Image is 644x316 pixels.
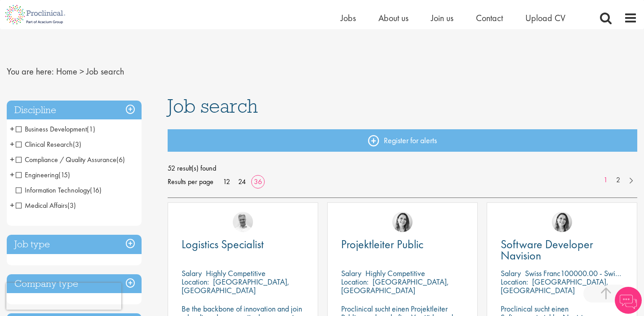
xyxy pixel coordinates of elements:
[16,140,81,149] span: Clinical Research
[16,124,87,134] span: Business Development
[10,198,14,212] span: +
[7,235,142,254] h3: Job type
[341,276,449,295] p: [GEOGRAPHIC_DATA], [GEOGRAPHIC_DATA]
[168,162,637,175] span: 52 result(s) found
[615,287,642,314] img: Chatbot
[16,170,58,180] span: Engineering
[431,12,453,24] a: Join us
[341,237,423,252] span: Projektleiter Public
[612,175,625,185] a: 2
[16,155,125,164] span: Compliance / Quality Assurance
[73,140,81,149] span: (3)
[206,268,266,278] p: Highly Competitive
[220,177,233,186] a: 12
[501,276,528,287] span: Location:
[501,237,593,263] span: Software Developer Navision
[182,276,209,287] span: Location:
[116,155,125,164] span: (6)
[16,201,76,210] span: Medical Affairs
[16,124,95,134] span: Business Development
[16,216,102,225] span: Office, Admin & Clerical
[7,101,142,120] h3: Discipline
[251,177,265,186] a: 36
[182,239,304,250] a: Logistics Specialist
[16,185,102,195] span: Information Technology
[168,175,213,189] span: Results per page
[341,276,369,287] span: Location:
[90,185,102,195] span: (16)
[182,268,202,278] span: Salary
[16,201,67,210] span: Medical Affairs
[16,155,116,164] span: Compliance / Quality Assurance
[182,276,289,295] p: [GEOGRAPHIC_DATA], [GEOGRAPHIC_DATA]
[501,239,623,261] a: Software Developer Navision
[16,216,93,225] span: Office, Admin & Clerical
[16,185,90,195] span: Information Technology
[378,12,409,24] a: About us
[58,170,70,180] span: (15)
[168,129,637,152] a: Register for alerts
[501,276,608,295] p: [GEOGRAPHIC_DATA], [GEOGRAPHIC_DATA]
[80,66,84,77] span: >
[87,124,95,134] span: (1)
[10,153,14,166] span: +
[552,212,572,232] img: Nur Ergiydiren
[233,212,253,232] img: Joshua Bye
[392,212,413,232] img: Nur Ergiydiren
[525,12,565,24] a: Upload CV
[10,214,14,227] span: +
[56,66,77,77] a: breadcrumb link
[235,177,249,186] a: 24
[16,170,70,180] span: Engineering
[67,201,76,210] span: (3)
[10,122,14,136] span: +
[341,268,361,278] span: Salary
[365,268,425,278] p: Highly Competitive
[599,175,612,185] a: 1
[10,137,14,151] span: +
[7,274,142,294] h3: Company type
[168,94,258,118] span: Job search
[86,66,124,77] span: Job search
[6,283,121,310] iframe: reCAPTCHA
[16,140,73,149] span: Clinical Research
[476,12,503,24] a: Contact
[182,237,264,252] span: Logistics Specialist
[7,66,54,77] span: You are here:
[93,216,102,225] span: (5)
[341,12,356,24] a: Jobs
[10,168,14,181] span: +
[501,268,521,278] span: Salary
[341,239,464,250] a: Projektleiter Public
